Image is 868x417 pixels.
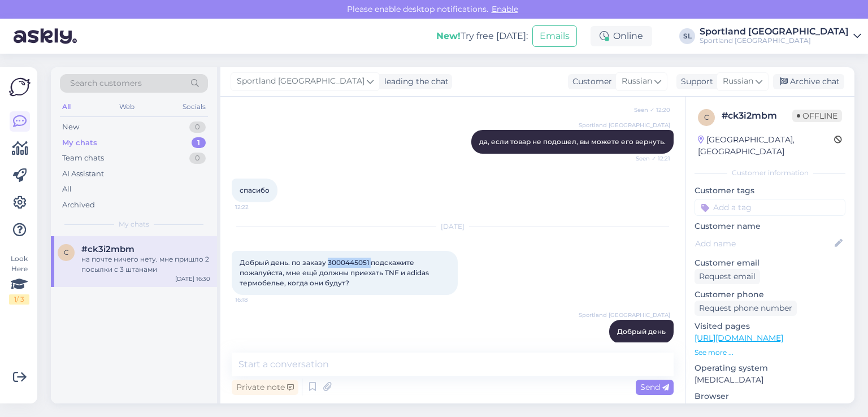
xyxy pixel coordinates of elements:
[695,362,845,374] p: Operating system
[180,99,208,114] div: Socials
[704,113,709,121] span: c
[532,25,577,47] button: Emails
[628,154,670,163] span: Seen ✓ 12:21
[62,137,97,149] div: My chats
[773,74,844,89] div: Archive chat
[792,110,842,122] span: Offline
[62,199,95,211] div: Archived
[380,76,449,88] div: leading the chat
[240,186,270,194] span: спасибо
[240,258,431,287] span: Добрый день. по заказу 3000445051 подскажите пожалуйста, мне ещё должны приехать TNF и adidas тер...
[9,76,31,98] img: Askly Logo
[189,153,206,164] div: 0
[62,121,79,133] div: New
[700,36,849,45] div: Sportland [GEOGRAPHIC_DATA]
[640,382,669,392] span: Send
[695,289,845,301] p: Customer phone
[64,248,69,257] span: c
[579,121,670,129] span: Sportland [GEOGRAPHIC_DATA]
[617,327,666,336] span: Добрый день
[488,4,522,14] span: Enable
[695,185,845,197] p: Customer tags
[579,311,670,319] span: Sportland [GEOGRAPHIC_DATA]
[62,184,72,195] div: All
[695,168,845,178] div: Customer information
[235,203,277,211] span: 12:22
[695,257,845,269] p: Customer email
[175,275,210,283] div: [DATE] 16:30
[628,106,670,114] span: Seen ✓ 12:20
[117,99,137,114] div: Web
[695,390,845,402] p: Browser
[192,137,206,149] div: 1
[622,75,652,88] span: Russian
[695,333,783,343] a: [URL][DOMAIN_NAME]
[70,77,142,89] span: Search customers
[723,75,753,88] span: Russian
[60,99,73,114] div: All
[695,237,832,250] input: Add name
[81,244,134,254] span: #ck3i2mbm
[695,269,760,284] div: Request email
[695,374,845,386] p: [MEDICAL_DATA]
[695,320,845,332] p: Visited pages
[695,220,845,232] p: Customer name
[700,27,861,45] a: Sportland [GEOGRAPHIC_DATA]Sportland [GEOGRAPHIC_DATA]
[232,221,674,232] div: [DATE]
[695,301,797,316] div: Request phone number
[568,76,612,88] div: Customer
[189,121,206,133] div: 0
[436,31,461,41] b: New!
[676,76,713,88] div: Support
[700,27,849,36] div: Sportland [GEOGRAPHIC_DATA]
[62,168,104,180] div: AI Assistant
[232,380,298,395] div: Private note
[679,28,695,44] div: SL
[722,109,792,123] div: # ck3i2mbm
[9,254,29,305] div: Look Here
[695,199,845,216] input: Add a tag
[62,153,104,164] div: Team chats
[591,26,652,46] div: Online
[698,134,834,158] div: [GEOGRAPHIC_DATA], [GEOGRAPHIC_DATA]
[695,402,845,414] p: Chrome [TECHNICAL_ID]
[695,347,845,358] p: See more ...
[479,137,666,146] span: да, если товар не подошел, вы можете его вернуть.
[9,294,29,305] div: 1 / 3
[235,296,277,304] span: 16:18
[237,75,364,88] span: Sportland [GEOGRAPHIC_DATA]
[81,254,210,275] div: на почте ничего нету. мне пришло 2 посылки с 3 штанами
[436,29,528,43] div: Try free [DATE]:
[119,219,149,229] span: My chats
